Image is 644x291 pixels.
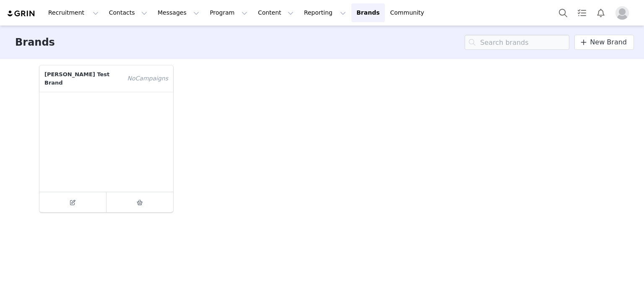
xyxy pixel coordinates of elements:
[610,6,637,20] button: Profile
[104,3,152,22] button: Contacts
[554,3,572,22] button: Search
[574,35,634,50] a: New Brand
[205,3,252,22] button: Program
[122,65,173,92] span: Campaign
[43,3,104,22] button: Recruitment
[153,3,204,22] button: Messages
[299,3,351,22] button: Reporting
[573,3,591,22] a: Tasks
[39,65,122,92] p: [PERSON_NAME] Test Brand
[590,37,627,47] span: New Brand
[7,10,36,18] img: grin logo
[615,6,629,20] img: placeholder-profile.jpg
[351,3,384,22] a: Brands
[385,3,433,22] a: Community
[253,3,299,22] button: Content
[465,35,569,50] input: Search brands
[127,74,135,83] span: No
[592,3,610,22] button: Notifications
[165,74,168,83] span: s
[15,35,55,50] h3: Brands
